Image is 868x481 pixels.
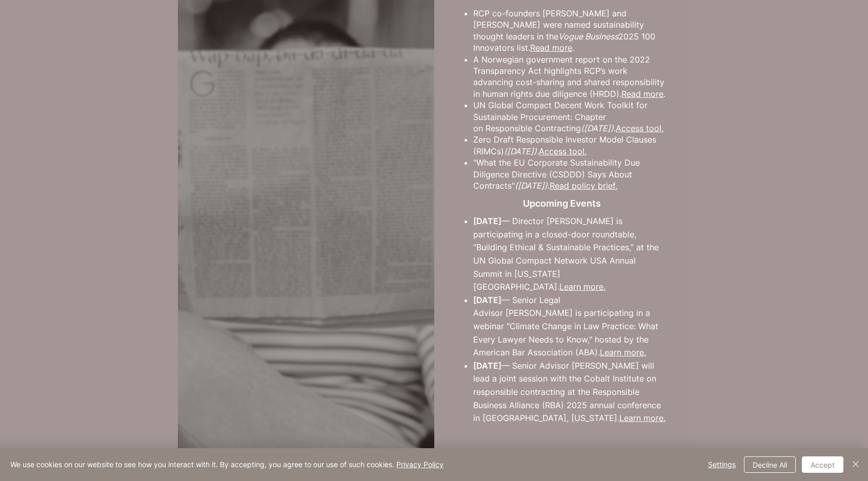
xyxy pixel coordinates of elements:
[802,456,843,473] button: Accept
[473,216,501,226] span: [DATE]
[600,347,646,357] a: Learn more.
[559,282,605,292] a: Learn more.
[473,360,501,371] span: [DATE]
[473,295,501,305] span: [DATE]
[621,89,663,99] a: Read more
[473,8,655,53] span: RCP co-founders [PERSON_NAME] and [PERSON_NAME] were named sustainability thought leaders in the ...
[396,460,443,469] a: Privacy Policy
[473,54,665,99] span: A Norwegian government report on the 2022 Transparency Act highlights RCP’s work advancing cost-s...
[523,198,601,209] span: Upcoming Events
[473,99,665,134] p: UN Global Compact Decent Work Toolkit for Sustainable Procurement: Chapter on Responsible Contrac...
[708,457,736,472] span: Settings
[473,294,665,359] p: — Senior Legal Advisor [PERSON_NAME] is participating in a webinar "Climate Change in Law Practic...
[504,146,539,156] span: ([DATE]).
[10,460,443,469] span: We use cookies on our website to see how you interact with it. By accepting, you agree to our use...
[850,456,862,473] button: Close
[619,413,665,423] a: Learn more.
[530,43,572,53] a: Read more
[473,359,665,425] p: — Senior Advisor [PERSON_NAME] will lead a joint session with the Cobalt Institute on responsible...
[473,157,665,191] p: "What the EU Corporate Sustainability Due Diligence Directive (CSDDD) Says About Contracts"
[539,146,587,156] a: Access tool.
[744,456,796,473] button: Decline All
[850,458,862,470] img: Close
[616,123,663,133] a: Access tool.
[473,134,665,157] p: Zero Draft Responsible Investor Model Clauses (RIMCs)
[473,215,665,294] p: — Director [PERSON_NAME] is participating in a closed-door roundtable, “Building Ethical & Sustai...
[558,31,618,42] span: Vogue Business
[581,123,616,133] span: ([DATE]).
[550,181,617,191] a: Read policy brief.
[515,181,550,191] span: ([DATE]).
